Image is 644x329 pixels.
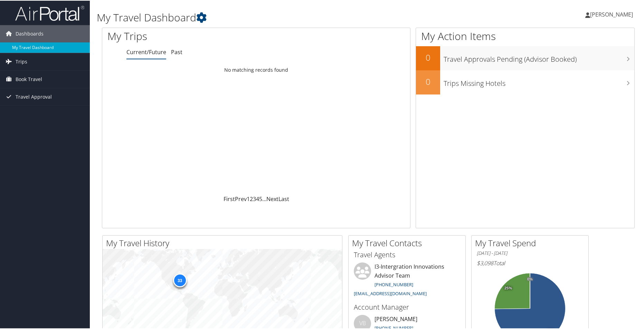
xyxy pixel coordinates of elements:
a: Last [278,195,289,202]
a: Prev [235,195,247,202]
span: Travel Approval [16,88,52,105]
h3: Account Manager [354,302,460,311]
a: Next [266,195,278,202]
tspan: 25% [504,286,512,290]
a: 0Travel Approvals Pending (Advisor Booked) [416,46,634,70]
h1: My Action Items [416,28,634,43]
h6: [DATE] - [DATE] [477,249,583,256]
h2: 0 [416,75,440,87]
a: 5 [259,195,262,202]
a: 2 [250,195,253,202]
li: I3-Intergration Innovations Advisor Team [350,262,464,299]
span: [PERSON_NAME] [590,10,633,18]
span: $3,098 [477,259,493,266]
a: 0Trips Missing Hotels [416,70,634,94]
h2: My Travel Spend [475,237,588,248]
div: 33 [173,273,187,287]
h2: My Travel History [106,237,342,248]
span: … [262,195,266,202]
h3: Travel Approvals Pending (Advisor Booked) [444,50,634,63]
a: First [224,195,235,202]
a: Current/Future [126,48,166,55]
a: [EMAIL_ADDRESS][DOMAIN_NAME] [354,290,427,296]
tspan: 0% [527,277,533,281]
h2: My Travel Contacts [352,237,465,248]
h6: Total [477,259,583,266]
span: Trips [16,52,27,70]
h3: Travel Agents [354,249,460,259]
h1: My Trips [107,28,277,43]
a: 4 [256,195,259,202]
a: Past [171,48,182,55]
span: Dashboards [16,24,44,42]
h1: My Travel Dashboard [97,10,459,24]
a: [PHONE_NUMBER] [375,281,413,287]
a: 1 [247,195,250,202]
a: [PERSON_NAME] [585,3,640,24]
h2: 0 [416,51,440,63]
a: 3 [253,195,256,202]
span: Book Travel [16,70,42,87]
h3: Trips Missing Hotels [444,74,634,88]
td: No matching records found [102,63,410,76]
img: airportal-logo.png [15,4,84,21]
